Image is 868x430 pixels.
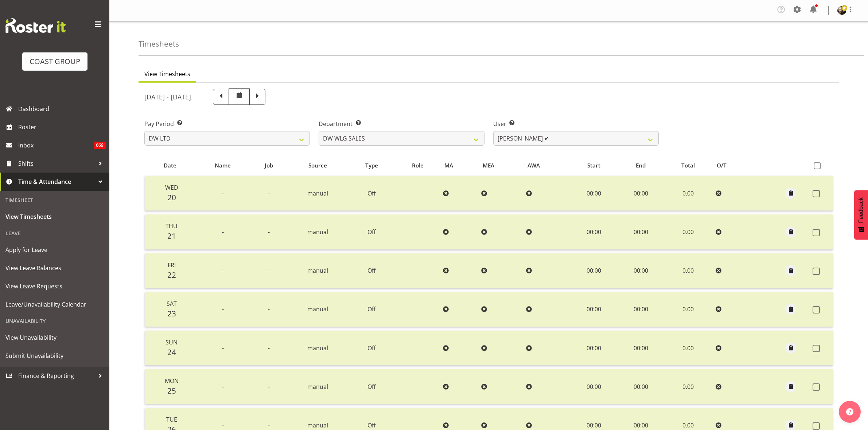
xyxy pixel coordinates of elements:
[144,119,310,128] label: Pay Period
[2,328,108,347] a: View Unavailability
[5,350,104,361] span: Submit Unavailability
[292,161,344,170] div: Source
[570,176,618,211] td: 00:00
[2,347,108,365] a: Submit Unavailability
[268,305,270,313] span: -
[444,161,474,170] div: MA
[167,231,176,241] span: 21
[348,331,396,366] td: Off
[139,40,179,48] h4: Timesheets
[400,161,436,170] div: Role
[664,369,713,404] td: 0.00
[664,253,713,288] td: 0.00
[846,408,853,415] img: help-xxl-2.png
[668,161,708,170] div: Total
[618,176,664,211] td: 00:00
[307,421,328,429] span: manual
[307,189,328,197] span: manual
[618,331,664,366] td: 00:00
[483,161,519,170] div: MEA
[268,383,270,391] span: -
[570,253,618,288] td: 00:00
[574,161,614,170] div: Start
[222,228,224,236] span: -
[268,189,270,197] span: -
[149,161,191,170] div: Date
[144,70,190,78] span: View Timesheets
[18,370,95,381] span: Finance & Reporting
[307,228,328,236] span: manual
[493,119,659,128] label: User
[18,140,94,151] span: Inbox
[5,299,104,310] span: Leave/Unavailability Calendar
[222,267,224,275] span: -
[167,270,176,280] span: 22
[2,241,108,259] a: Apply for Leave
[664,176,713,211] td: 0.00
[854,190,868,240] button: Feedback - Show survey
[167,300,177,308] span: Sat
[348,369,396,404] td: Off
[348,214,396,249] td: Off
[570,214,618,249] td: 00:00
[2,193,108,208] div: Timesheet
[2,313,108,328] div: Unavailability
[5,332,104,343] span: View Unavailability
[664,214,713,249] td: 0.00
[222,383,224,391] span: -
[307,344,328,352] span: manual
[18,176,95,187] span: Time & Attendance
[167,308,176,319] span: 23
[352,161,391,170] div: Type
[222,189,224,197] span: -
[348,292,396,327] td: Off
[618,292,664,327] td: 00:00
[664,331,713,366] td: 0.00
[307,267,328,275] span: manual
[2,226,108,241] div: Leave
[2,208,108,226] a: View Timesheets
[618,214,664,249] td: 00:00
[5,18,66,33] img: Rosterit website logo
[307,305,328,313] span: manual
[717,161,749,170] div: O/T
[254,161,284,170] div: Job
[167,386,176,396] span: 25
[570,331,618,366] td: 00:00
[166,415,177,423] span: Tue
[528,161,566,170] div: AWA
[94,142,106,149] span: 669
[2,295,108,313] a: Leave/Unavailability Calendar
[167,192,176,202] span: 20
[618,253,664,288] td: 00:00
[166,338,178,346] span: Sun
[18,103,106,114] span: Dashboard
[5,244,104,255] span: Apply for Leave
[222,305,224,313] span: -
[165,184,178,192] span: Wed
[222,421,224,429] span: -
[268,267,270,275] span: -
[570,292,618,327] td: 00:00
[664,292,713,327] td: 0.00
[5,263,104,273] span: View Leave Balances
[165,377,179,385] span: Mon
[144,93,191,101] h5: [DATE] - [DATE]
[837,6,846,15] img: dayle-eathornedf1729e1f3237f8640a8aa9577ba68ad.png
[268,421,270,429] span: -
[348,176,396,211] td: Off
[858,197,864,223] span: Feedback
[348,253,396,288] td: Off
[222,344,224,352] span: -
[622,161,659,170] div: End
[2,259,108,277] a: View Leave Balances
[168,261,176,269] span: Fri
[200,161,246,170] div: Name
[268,344,270,352] span: -
[30,56,80,67] div: COAST GROUP
[307,383,328,391] span: manual
[2,277,108,295] a: View Leave Requests
[5,211,104,222] span: View Timesheets
[268,228,270,236] span: -
[18,122,106,133] span: Roster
